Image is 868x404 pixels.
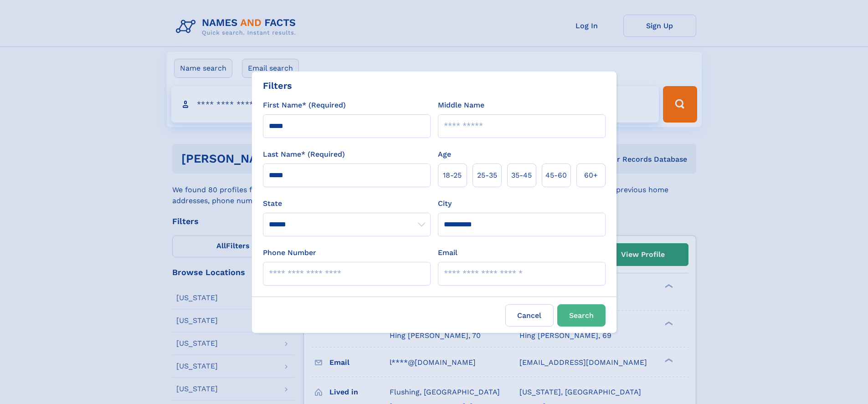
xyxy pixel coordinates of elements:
label: Last Name* (Required) [263,149,345,160]
label: Age [438,149,451,160]
span: 35‑45 [511,170,532,181]
label: Phone Number [263,247,316,258]
label: State [263,198,431,209]
label: Middle Name [438,100,484,111]
label: City [438,198,452,209]
label: Cancel [505,304,554,327]
span: 45‑60 [545,170,567,181]
span: 60+ [584,170,598,181]
div: Filters [263,79,292,92]
button: Search [557,304,606,327]
label: Email [438,247,457,258]
label: First Name* (Required) [263,100,346,111]
span: 18‑25 [443,170,462,181]
span: 25‑35 [477,170,497,181]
